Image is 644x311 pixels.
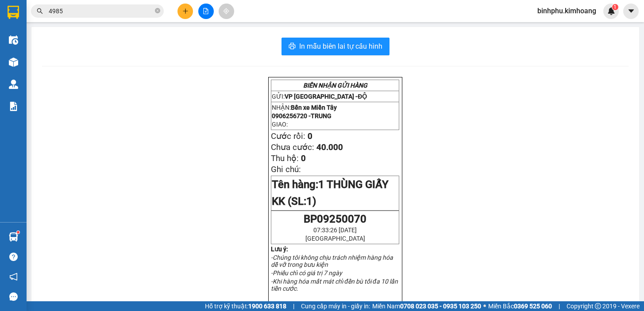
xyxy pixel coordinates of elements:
[272,112,332,119] span: 0906256720 -
[301,154,306,163] span: 0
[9,58,18,67] img: warehouse-icon
[488,301,552,311] span: Miền Bắc
[272,121,288,128] span: GIAO:
[301,301,370,311] span: Cung cấp máy in - giấy in:
[203,8,209,14] span: file-add
[372,301,481,311] span: Miền Nam
[559,301,560,311] span: |
[627,7,635,15] span: caret-down
[223,8,229,14] span: aim
[285,93,367,100] span: VP [GEOGRAPHIC_DATA] -
[37,8,43,14] span: search
[291,104,337,111] span: Bến xe Miền Tây
[271,131,305,141] span: Cước rồi:
[271,165,301,174] span: Ghi chú:
[9,102,18,111] img: solution-icon
[271,269,342,276] em: -Phiếu chỉ có giá trị 7 ngày
[289,42,296,51] span: printer
[155,8,160,13] span: close-circle
[198,4,214,19] button: file-add
[316,142,343,152] span: 40.000
[299,41,382,52] span: In mẫu biên lai tự cấu hình
[182,8,189,14] span: plus
[483,304,486,308] span: ⚪️
[272,178,389,207] span: Tên hàng:
[271,246,288,253] strong: Lưu ý:
[9,232,18,242] img: warehouse-icon
[308,131,312,141] span: 0
[271,154,299,163] span: Thu hộ:
[49,6,153,16] input: Tìm tên, số ĐT hoặc mã đơn
[400,303,481,310] strong: 0708 023 035 - 0935 103 250
[303,82,367,89] strong: BIÊN NHẬN GỬI HÀNG
[219,4,234,19] button: aim
[177,4,193,19] button: plus
[304,213,366,225] span: BP09250070
[293,301,294,311] span: |
[17,231,19,234] sup: 1
[8,6,19,19] img: logo-vxr
[271,278,398,292] em: -Khi hàng hóa mất mát chỉ đền bù tối đa 10 lần tiền cước.
[313,227,357,234] span: 07:33:26 [DATE]
[205,301,286,311] span: Hỗ trợ kỹ thuật:
[311,112,332,119] span: TRUNG
[155,7,160,15] span: close-circle
[272,93,398,100] p: GỬI:
[248,303,286,310] strong: 1900 633 818
[9,80,18,89] img: warehouse-icon
[9,292,18,301] span: message
[9,273,18,281] span: notification
[595,303,601,309] span: copyright
[272,178,389,207] span: 1 THÙNG GIẤY KK (SL:
[358,93,367,100] span: ĐỘ
[9,35,18,45] img: warehouse-icon
[271,142,314,152] span: Chưa cước:
[607,7,615,15] img: icon-new-feature
[612,4,618,10] sup: 1
[9,253,18,261] span: question-circle
[282,38,389,55] button: printerIn mẫu biên lai tự cấu hình
[514,303,552,310] strong: 0369 525 060
[305,235,365,242] span: [GEOGRAPHIC_DATA]
[271,254,393,268] em: -Chúng tôi không chịu trách nhiệm hàng hóa dễ vỡ trong bưu kiện
[623,4,639,19] button: caret-down
[530,5,603,16] span: binhphu.kimhoang
[613,4,617,10] span: 1
[306,195,316,207] span: 1)
[272,104,398,111] p: NHẬN:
